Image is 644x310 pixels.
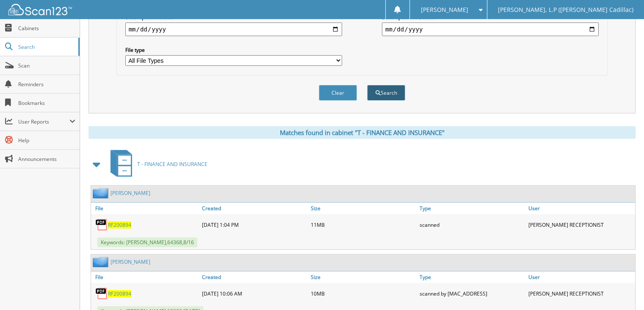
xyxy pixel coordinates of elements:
[125,23,342,36] input: start
[18,118,69,125] span: User Reports
[111,258,150,265] a: [PERSON_NAME]
[95,287,108,300] img: PDF.png
[200,203,309,214] a: Created
[18,62,75,69] span: Scan
[526,285,635,302] div: [PERSON_NAME] RECEPTIONIST
[200,285,309,302] div: [DATE] 10:06 AM
[309,271,417,283] a: Size
[417,203,526,214] a: Type
[105,147,207,181] a: T - FINANCE AND INSURANCE
[95,218,108,231] img: PDF.png
[91,271,200,283] a: File
[108,290,131,297] a: RF200894
[93,188,111,198] img: folder2.png
[111,189,150,197] a: [PERSON_NAME]
[18,25,75,32] span: Cabinets
[125,46,342,54] label: File type
[309,285,417,302] div: 10MB
[309,216,417,233] div: 11MB
[602,269,644,310] iframe: Chat Widget
[8,4,72,15] img: scan123-logo-white.svg
[417,271,526,283] a: Type
[526,271,635,283] a: User
[88,126,636,139] div: Matches found in cabinet "T - FINANCE AND INSURANCE"
[18,81,75,88] span: Reminders
[18,43,74,51] span: Search
[18,99,75,107] span: Bookmarks
[526,203,635,214] a: User
[18,155,75,163] span: Announcements
[309,203,417,214] a: Size
[93,256,111,267] img: folder2.png
[382,23,599,36] input: end
[420,7,468,12] span: [PERSON_NAME]
[137,161,207,168] span: T - FINANCE AND INSURANCE
[91,203,200,214] a: File
[18,137,75,144] span: Help
[526,216,635,233] div: [PERSON_NAME] RECEPTIONIST
[417,285,526,302] div: scanned by [MAC_ADDRESS]
[108,221,131,228] a: RF200894
[200,216,309,233] div: [DATE] 1:04 PM
[367,85,405,101] button: Search
[200,271,309,283] a: Created
[319,85,357,101] button: Clear
[498,7,633,12] span: [PERSON_NAME], L.P ([PERSON_NAME] Cadillac)
[417,216,526,233] div: scanned
[97,237,197,247] span: Keywords: [PERSON_NAME],64368,8/16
